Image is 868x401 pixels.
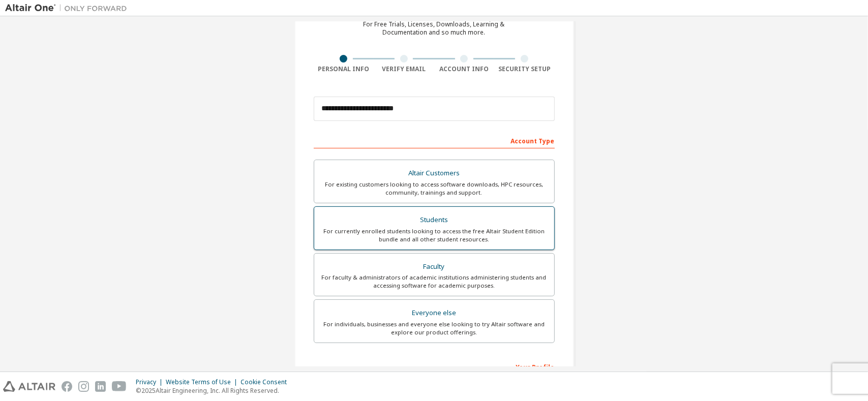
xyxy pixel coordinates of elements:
img: Altair One [5,3,132,13]
img: instagram.svg [78,381,89,392]
div: Everyone else [320,306,548,320]
div: For existing customers looking to access software downloads, HPC resources, community, trainings ... [320,180,548,197]
div: Faculty [320,260,548,274]
img: youtube.svg [112,381,127,392]
div: Your Profile [314,358,555,375]
div: For individuals, businesses and everyone else looking to try Altair software and explore our prod... [320,320,548,336]
div: Privacy [136,378,166,386]
div: For faculty & administrators of academic institutions administering students and accessing softwa... [320,273,548,290]
div: For currently enrolled students looking to access the free Altair Student Edition bundle and all ... [320,227,548,243]
div: Personal Info [314,65,374,73]
div: Altair Customers [320,166,548,180]
div: Security Setup [494,65,555,73]
div: Students [320,213,548,227]
img: altair_logo.svg [3,381,55,392]
div: Verify Email [374,65,434,73]
div: For Free Trials, Licenses, Downloads, Learning & Documentation and so much more. [364,20,505,37]
div: Website Terms of Use [166,378,241,386]
img: linkedin.svg [95,381,106,392]
p: © 2025 Altair Engineering, Inc. All Rights Reserved. [136,386,293,395]
div: Account Type [314,132,555,148]
img: facebook.svg [62,381,72,392]
div: Cookie Consent [241,378,293,386]
div: Account Info [434,65,495,73]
